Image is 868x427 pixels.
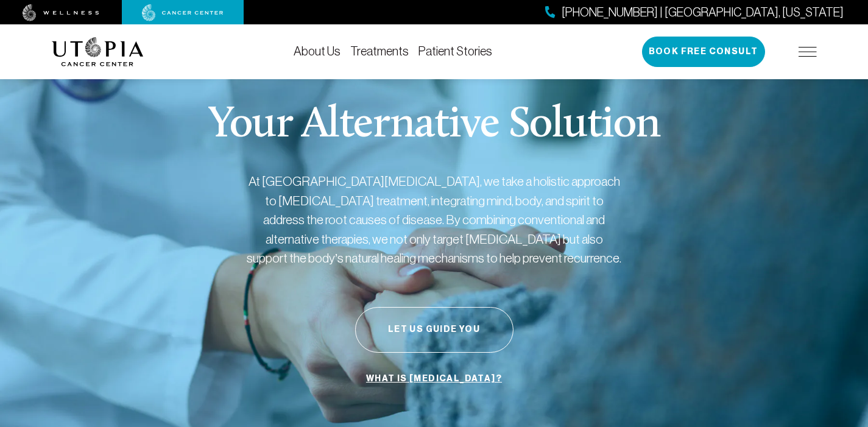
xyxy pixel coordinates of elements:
button: Let Us Guide You [355,307,513,353]
p: At [GEOGRAPHIC_DATA][MEDICAL_DATA], we take a holistic approach to [MEDICAL_DATA] treatment, inte... [245,172,623,268]
button: Book Free Consult [642,37,765,67]
a: What is [MEDICAL_DATA]? [363,367,505,390]
a: [PHONE_NUMBER] | [GEOGRAPHIC_DATA], [US_STATE] [545,4,844,21]
img: logo [52,37,144,66]
img: wellness [23,4,99,21]
img: cancer center [142,4,224,21]
p: Your Alternative Solution [208,104,660,147]
img: icon-hamburger [799,47,817,57]
a: Patient Stories [418,44,492,58]
span: [PHONE_NUMBER] | [GEOGRAPHIC_DATA], [US_STATE] [562,4,844,21]
a: About Us [294,44,340,58]
a: Treatments [350,44,409,58]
